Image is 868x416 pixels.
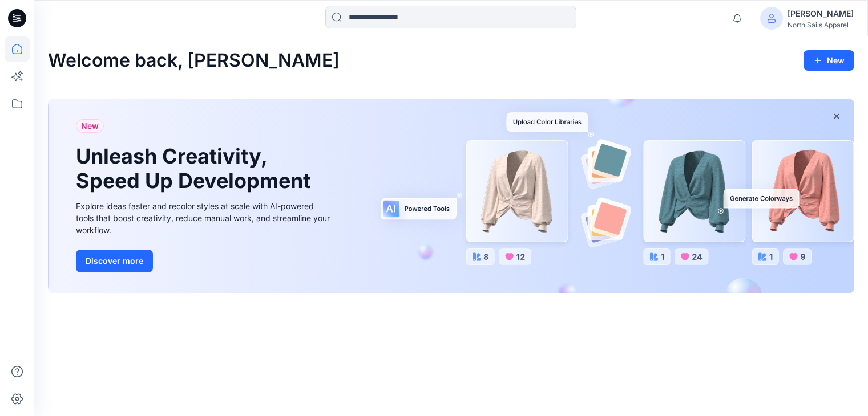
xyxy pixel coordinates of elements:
[76,144,316,193] h1: Unleash Creativity, Speed Up Development
[81,119,99,133] span: New
[788,7,854,21] div: [PERSON_NAME]
[767,14,776,23] svg: avatar
[804,50,854,71] button: New
[76,250,333,272] a: Discover more
[76,200,333,236] div: Explore ideas faster and recolor styles at scale with AI-powered tools that boost creativity, red...
[788,21,854,29] div: North Sails Apparel
[76,250,153,272] button: Discover more
[48,50,340,71] h2: Welcome back, [PERSON_NAME]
